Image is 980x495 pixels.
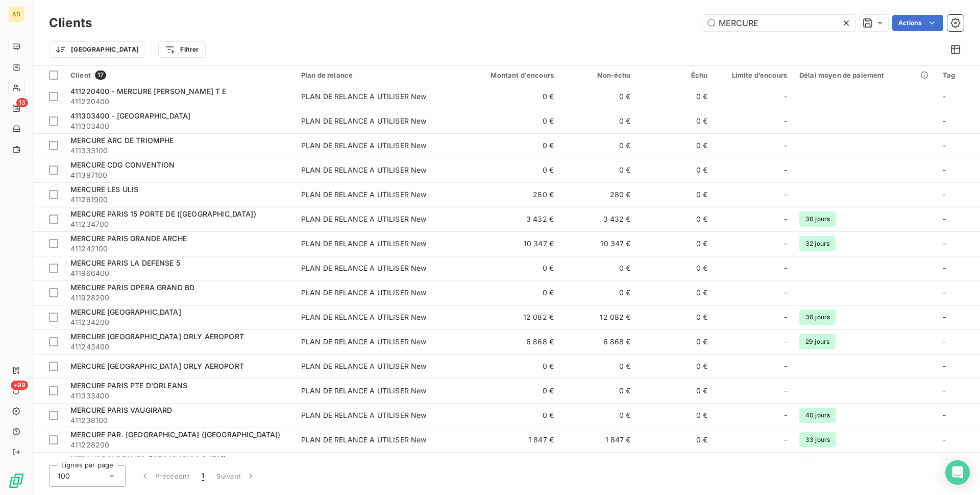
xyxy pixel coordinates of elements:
[301,386,427,396] div: PLAN DE RELANCE A UTILISER New
[799,432,836,447] span: 33 jours
[799,71,930,79] div: Délai moyen de paiement
[70,455,226,463] span: MERCURE SURESNES ([GEOGRAPHIC_DATA])
[457,329,560,354] td: 6 868 €
[943,141,946,150] span: -
[301,263,427,273] div: PLAN DE RELANCE A UTILISER New
[457,280,560,305] td: 0 €
[70,160,175,169] span: MERCURE CDG CONVENTION
[943,166,946,174] span: -
[637,182,714,207] td: 0 €
[70,87,227,96] span: 411220400 - MERCURE [PERSON_NAME] T E
[560,133,637,158] td: 0 €
[784,263,787,273] span: -
[70,219,289,229] span: 411234700
[301,190,427,200] div: PLAN DE RELANCE A UTILISER New
[301,361,427,371] div: PLAN DE RELANCE A UTILISER New
[195,465,210,487] button: 1
[943,264,946,272] span: -
[637,379,714,403] td: 0 €
[58,471,70,481] span: 100
[463,71,554,79] div: Montant d'encours
[784,91,787,102] span: -
[70,195,289,205] span: 411261900
[70,258,180,267] span: MERCURE PARIS LA DEFENSE 5
[8,473,24,489] img: Logo LeanPay
[784,410,787,420] span: -
[457,305,560,329] td: 12 082 €
[560,379,637,403] td: 0 €
[784,386,787,396] span: -
[560,452,637,477] td: 9 831 €
[70,268,289,278] span: 411966400
[301,165,427,175] div: PLAN DE RELANCE A UTILISER New
[566,71,631,79] div: Non-échu
[301,312,427,322] div: PLAN DE RELANCE A UTILISER New
[457,231,560,256] td: 10 347 €
[784,116,787,126] span: -
[301,435,427,445] div: PLAN DE RELANCE A UTILISER New
[799,457,836,472] span: 58 jours
[301,337,427,347] div: PLAN DE RELANCE A UTILISER New
[702,15,855,31] input: Rechercher
[784,165,787,175] span: -
[70,244,289,254] span: 411242100
[560,305,637,329] td: 12 082 €
[8,6,24,22] div: AD
[70,430,281,439] span: MERCURE PAR. [GEOGRAPHIC_DATA] ([GEOGRAPHIC_DATA])
[301,410,427,420] div: PLAN DE RELANCE A UTILISER New
[943,116,946,125] span: -
[70,97,289,107] span: 411220400
[70,293,289,303] span: 411928200
[784,435,787,445] span: -
[943,313,946,321] span: -
[70,406,172,414] span: MERCURE PARIS VAUGIRARD
[457,403,560,428] td: 0 €
[784,288,787,298] span: -
[210,465,262,487] button: Suivant
[70,317,289,327] span: 411234200
[637,207,714,231] td: 0 €
[70,415,289,426] span: 411238100
[560,403,637,428] td: 0 €
[799,408,836,423] span: 40 jours
[301,116,427,126] div: PLAN DE RELANCE A UTILISER New
[70,342,289,352] span: 411243400
[637,428,714,452] td: 0 €
[799,310,836,325] span: 36 jours
[49,41,145,58] button: [GEOGRAPHIC_DATA]
[799,211,836,227] span: 36 jours
[784,239,787,249] span: -
[457,182,560,207] td: 280 €
[637,403,714,428] td: 0 €
[301,140,427,151] div: PLAN DE RELANCE A UTILISER New
[560,158,637,182] td: 0 €
[70,170,289,180] span: 411397100
[457,452,560,477] td: 12 963 €
[457,379,560,403] td: 0 €
[943,386,946,395] span: -
[457,428,560,452] td: 1 847 €
[70,283,194,292] span: MERCURE PARIS OPERA GRAND BD
[95,70,106,80] span: 17
[943,190,946,199] span: -
[158,41,205,58] button: Filtrer
[301,288,427,298] div: PLAN DE RELANCE A UTILISER New
[943,288,946,297] span: -
[784,312,787,322] span: -
[457,84,560,109] td: 0 €
[643,71,708,79] div: Échu
[560,84,637,109] td: 0 €
[70,440,289,450] span: 411228200
[784,190,787,200] span: -
[945,460,970,485] div: Open Intercom Messenger
[301,239,427,249] div: PLAN DE RELANCE A UTILISER New
[637,133,714,158] td: 0 €
[637,305,714,329] td: 0 €
[301,71,451,79] div: Plan de relance
[49,14,92,32] h3: Clients
[560,256,637,280] td: 0 €
[457,133,560,158] td: 0 €
[70,209,256,218] span: MERCURE PARIS 15 PORTE DE ([GEOGRAPHIC_DATA])
[720,71,787,79] div: Limite d’encours
[457,207,560,231] td: 3 432 €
